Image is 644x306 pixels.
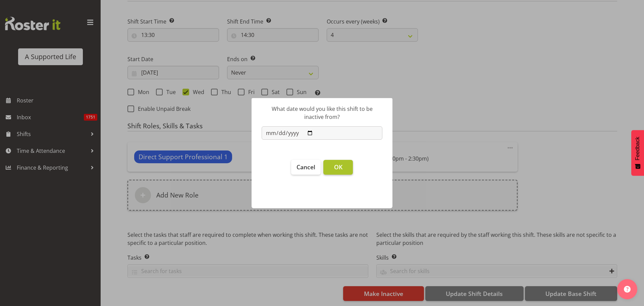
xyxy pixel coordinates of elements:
div: What date would you like this shift to be inactive from? [262,105,382,121]
button: Feedback - Show survey [631,130,644,176]
input: Enter Date [262,126,382,140]
button: OK [323,160,353,175]
span: OK [334,163,342,171]
span: Feedback [635,137,641,160]
span: Cancel [297,163,315,171]
button: Cancel [291,160,321,175]
img: help-xxl-2.png [624,286,631,293]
